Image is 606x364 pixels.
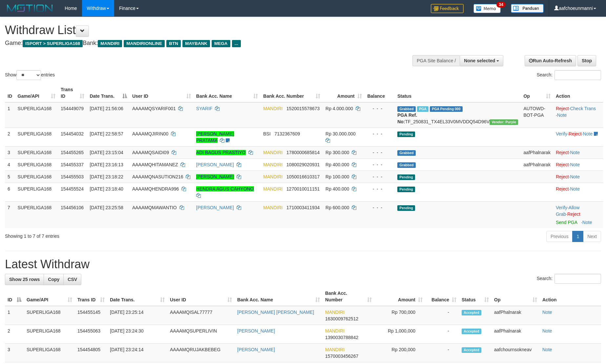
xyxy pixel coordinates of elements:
td: 5 [5,171,15,183]
a: Send PGA [556,220,577,225]
a: Note [570,162,580,167]
td: 3 [5,146,15,158]
th: Op: activate to sort column ascending [491,287,540,306]
span: CSV [68,277,77,282]
a: Note [570,174,580,179]
th: User ID: activate to sort column ascending [167,287,235,306]
span: MANDIRI [263,150,282,155]
b: PGA Ref. No: [397,112,417,124]
th: Date Trans.: activate to sort column ascending [107,287,167,306]
span: [DATE] 23:25:58 [90,205,123,210]
a: [PERSON_NAME] [196,174,234,179]
th: ID [5,84,15,102]
a: Note [542,310,552,315]
span: 154454032 [61,131,84,136]
th: Op: activate to sort column ascending [521,84,553,102]
th: Date Trans.: activate to sort column descending [87,84,129,102]
td: aafchournsokneav [491,344,540,362]
span: Rp 300.000 [325,150,349,155]
td: 154455145 [75,306,107,325]
a: Reject [556,162,569,167]
div: - - - [367,173,392,180]
a: Note [583,131,593,136]
a: Check Trans [570,106,596,111]
div: - - - [367,161,392,168]
span: Accepted [462,347,481,353]
a: Note [557,112,567,118]
th: Bank Acc. Name: activate to sort column ascending [194,84,261,102]
span: Accepted [462,329,481,334]
span: Grabbed [397,162,416,168]
td: SUPERLIGA168 [15,146,58,158]
span: MANDIRI [325,328,345,334]
span: BSI [263,131,271,136]
h1: Latest Withdraw [5,258,601,271]
td: aafPhalnarak [491,325,540,344]
span: Rp 4.000.000 [325,106,353,111]
th: Amount: activate to sort column ascending [323,84,365,102]
td: SUPERLIGA168 [15,128,58,146]
span: Marked by aafchoeunmanni [417,106,428,112]
a: Note [542,328,552,334]
td: SUPERLIGA168 [24,325,75,344]
th: Balance [365,84,395,102]
span: [DATE] 23:15:04 [90,150,123,155]
a: CSV [63,274,81,285]
span: MEGA [212,40,230,47]
th: Game/API: activate to sort column ascending [15,84,58,102]
a: Next [583,231,601,242]
span: · [556,205,579,217]
div: - - - [367,149,392,156]
td: [DATE] 23:24:30 [107,325,167,344]
h1: Withdraw List [5,24,397,37]
td: · · [553,102,603,128]
span: 154455524 [61,186,84,192]
span: 154449079 [61,106,84,111]
h4: Game: Bank: [5,40,397,47]
th: Trans ID: activate to sort column ascending [58,84,87,102]
span: Copy 1270010011151 to clipboard [286,186,320,192]
td: · [553,146,603,158]
td: AAAAMQSUPERLIVIN [167,325,235,344]
a: Verify [556,205,567,210]
td: SUPERLIGA168 [24,344,75,362]
span: Copy 1710003411934 to clipboard [286,205,320,210]
div: - - - [367,204,392,211]
td: 154455063 [75,325,107,344]
span: AAAAMQSAIDI09 [132,150,169,155]
th: Bank Acc. Number: activate to sort column ascending [261,84,323,102]
a: Note [582,220,592,225]
td: 4 [5,158,15,171]
a: Note [570,150,580,155]
td: aafPhalnarak [491,306,540,325]
td: [DATE] 23:25:14 [107,306,167,325]
span: Vendor URL: https://trx4.1velocity.biz [490,119,518,125]
span: Pending [397,187,415,192]
span: [DATE] 21:56:06 [90,106,123,111]
span: Copy 1050016610317 to clipboard [286,174,320,179]
a: Reject [569,131,582,136]
span: Copy 1080029020931 to clipboard [286,162,320,167]
td: 3 [5,344,24,362]
span: Rp 100.000 [325,174,349,179]
th: Trans ID: activate to sort column ascending [75,287,107,306]
a: [PERSON_NAME] [196,162,234,167]
span: AAAAMQJIRIN00 [132,131,168,136]
span: 34 [496,2,505,8]
th: Action [540,287,601,306]
a: Copy [44,274,64,285]
span: Pending [397,174,415,180]
a: ADI BAGUS PRASTIYO [196,150,246,155]
span: MANDIRI [263,106,282,111]
span: ISPORT > SUPERLIGA168 [23,40,83,47]
a: Stop [577,55,596,66]
span: MANDIRI [325,310,345,315]
span: AAAAMQMAWANTIO [132,205,177,210]
a: Note [570,186,580,192]
th: ID: activate to sort column descending [5,287,24,306]
span: 154455265 [61,150,84,155]
a: [PERSON_NAME] [237,328,275,334]
td: 6 [5,183,15,201]
th: Game/API: activate to sort column ascending [24,287,75,306]
input: Search: [554,274,601,284]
